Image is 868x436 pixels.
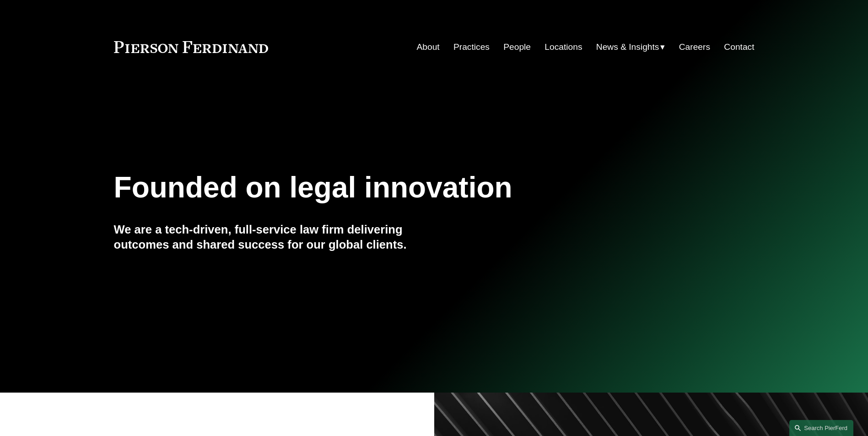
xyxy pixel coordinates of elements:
a: Search this site [789,420,853,436]
span: News & Insights [596,39,659,55]
a: People [503,38,531,56]
h4: We are a tech-driven, full-service law firm delivering outcomes and shared success for our global... [114,222,434,252]
a: About [417,38,440,56]
a: Practices [453,38,490,56]
a: folder dropdown [596,38,665,56]
a: Locations [545,38,582,56]
a: Careers [679,38,710,56]
h1: Founded on legal innovation [114,171,648,204]
a: Contact [724,38,754,56]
